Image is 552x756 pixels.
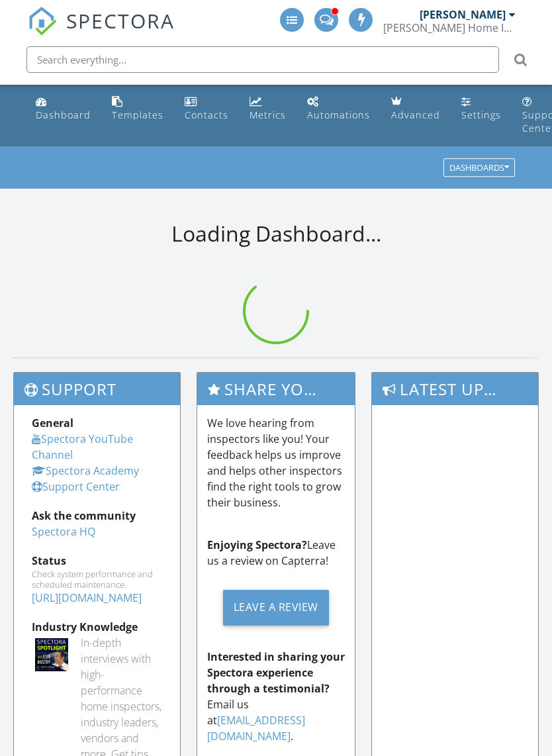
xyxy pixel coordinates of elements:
[30,90,96,128] a: Dashboard
[185,109,228,121] div: Contacts
[307,109,370,121] div: Automations
[32,553,162,569] div: Status
[207,415,345,510] p: We love hearing from inspectors like you! Your feedback helps us improve and helps other inspecto...
[207,713,305,743] a: [EMAIL_ADDRESS][DOMAIN_NAME]
[36,109,91,121] div: Dashboard
[28,7,57,36] img: The Best Home Inspection Software - Spectora
[420,8,506,21] div: [PERSON_NAME]
[197,373,355,405] h3: Share Your Spectora Experience
[32,463,139,478] a: Spectora Academy
[28,18,175,46] a: SPECTORA
[456,90,506,128] a: Settings
[14,373,180,405] h3: Support
[386,90,445,128] a: Advanced
[449,164,509,173] div: Dashboards
[461,109,501,121] div: Settings
[207,537,345,569] p: Leave us a review on Capterra!
[443,159,515,177] button: Dashboards
[223,590,329,626] div: Leave a Review
[32,591,142,605] a: [URL][DOMAIN_NAME]
[207,649,345,696] strong: Interested in sharing your Spectora experience through a testimonial?
[32,569,162,590] div: Check system performance and scheduled maintenance.
[66,7,175,34] span: SPECTORA
[32,524,95,539] a: Spectora HQ
[179,90,234,128] a: Contacts
[391,109,440,121] div: Advanced
[107,90,169,128] a: Templates
[372,373,538,405] h3: Latest Updates
[32,479,120,494] a: Support Center
[383,21,516,34] div: Knox Home Inspections
[32,432,133,462] a: Spectora YouTube Channel
[32,619,162,635] div: Industry Knowledge
[26,46,499,73] input: Search everything...
[207,538,307,552] strong: Enjoying Spectora?
[302,90,375,128] a: Automations (Advanced)
[32,416,73,430] strong: General
[250,109,286,121] div: Metrics
[112,109,163,121] div: Templates
[207,579,345,636] a: Leave a Review
[35,638,68,671] img: Spectoraspolightmain
[32,508,162,524] div: Ask the community
[244,90,291,128] a: Metrics
[207,649,345,744] p: Email us at .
